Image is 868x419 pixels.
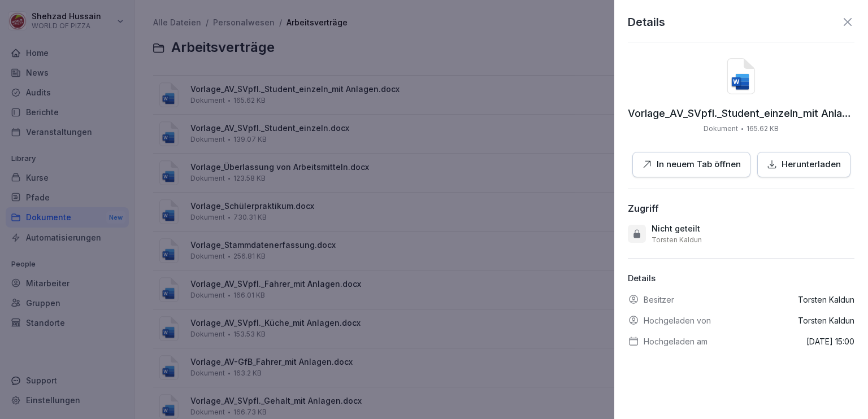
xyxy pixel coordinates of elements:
[628,108,854,119] p: Vorlage_AV_SVpfl._Student_einzeln_mit Anlagen.docx
[704,124,738,134] p: Dokument
[798,315,854,326] p: Torsten Kaldun
[798,294,854,305] p: Torsten Kaldun
[782,158,841,171] p: Herunterladen
[628,203,659,214] div: Zugriff
[632,152,750,177] button: In neuem Tab öffnen
[628,272,854,285] p: Details
[657,158,741,171] p: In neuem Tab öffnen
[652,223,700,234] p: Nicht geteilt
[644,315,711,326] p: Hochgeladen von
[628,14,665,30] p: Details
[644,294,674,305] p: Besitzer
[806,335,854,347] p: [DATE] 15:00
[644,335,708,347] p: Hochgeladen am
[747,124,779,134] p: 165.62 KB
[757,152,850,177] button: Herunterladen
[652,235,702,245] p: Torsten Kaldun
